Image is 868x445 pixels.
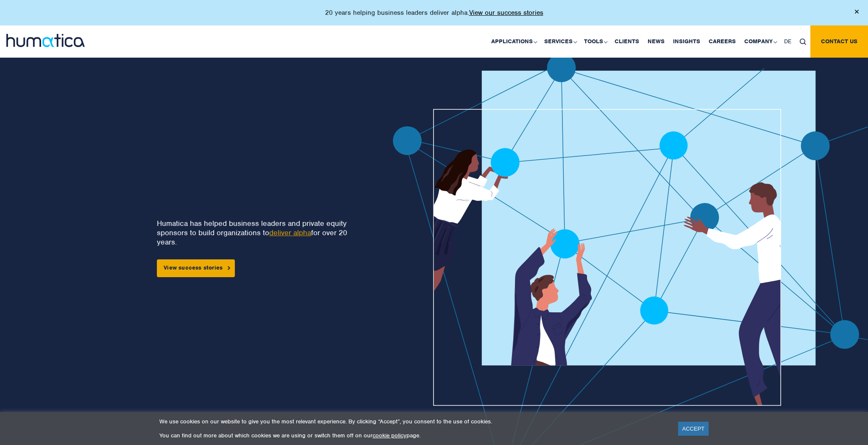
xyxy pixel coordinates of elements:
[159,418,668,425] p: We use cookies on our website to give you the most relevant experience. By clicking “Accept”, you...
[373,432,406,439] a: cookie policy
[810,25,868,58] a: Contact us
[6,34,85,47] img: logo
[740,25,780,58] a: Company
[157,219,368,247] p: Humatica has helped business leaders and private equity sponsors to build organizations to for ov...
[643,25,669,58] a: News
[610,25,643,58] a: Clients
[780,25,796,58] a: DE
[159,432,668,439] p: You can find out more about which cookies we are using or switch them off on our page.
[325,8,543,17] p: 20 years helping business leaders deliver alpha.
[269,228,311,237] a: deliver alpha
[580,25,610,58] a: Tools
[678,422,709,436] a: ACCEPT
[669,25,704,58] a: Insights
[784,38,791,45] span: DE
[157,259,235,277] a: View success stories
[704,25,740,58] a: Careers
[469,8,543,17] a: View our success stories
[228,266,230,270] img: arrowicon
[487,25,540,58] a: Applications
[800,39,806,45] img: search_icon
[540,25,580,58] a: Services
